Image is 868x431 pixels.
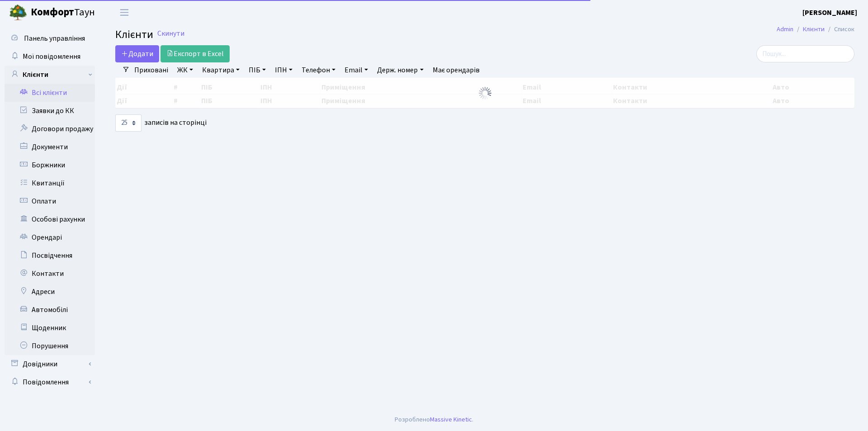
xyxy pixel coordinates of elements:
a: Держ. номер [373,62,427,78]
a: Особові рахунки [5,210,95,228]
a: Скинути [157,29,184,38]
a: Телефон [298,62,339,78]
a: Email [341,62,372,78]
a: Панель управління [5,29,95,47]
a: ПІБ [245,62,269,78]
a: Довідники [5,355,95,373]
a: Приховані [131,62,172,78]
a: [PERSON_NAME] [802,7,857,18]
a: ІПН [271,62,296,78]
b: [PERSON_NAME] [802,8,857,18]
img: Обробка... [478,86,492,100]
a: Admin [777,24,793,34]
span: Клієнти [115,27,153,43]
div: Розроблено . [395,415,473,425]
a: Заявки до КК [5,102,95,120]
span: Мої повідомлення [23,52,80,62]
a: Автомобілі [5,301,95,319]
img: logo.png [9,4,27,22]
a: Додати [115,45,159,62]
a: Massive Kinetic [430,415,472,424]
a: Документи [5,138,95,156]
a: Щоденник [5,319,95,337]
a: Адреси [5,283,95,301]
a: Має орендарів [429,62,483,78]
a: Посвідчення [5,246,95,265]
a: Квартира [198,62,243,78]
span: Таун [31,5,95,20]
input: Пошук... [756,45,854,62]
a: Клієнти [803,24,825,34]
a: Орендарі [5,228,95,246]
b: Комфорт [31,5,74,19]
a: Договори продажу [5,120,95,138]
a: Квитанції [5,174,95,192]
li: Список [825,24,854,34]
button: Переключити навігацію [113,5,136,20]
a: Повідомлення [5,373,95,391]
a: Клієнти [5,66,95,84]
span: Панель управління [24,33,85,43]
a: Експорт в Excel [160,45,230,62]
label: записів на сторінці [115,114,207,132]
select: записів на сторінці [115,114,142,132]
a: Порушення [5,337,95,355]
a: ЖК [174,62,197,78]
a: Мої повідомлення [5,47,95,66]
a: Контакти [5,265,95,283]
a: Боржники [5,156,95,174]
a: Всі клієнти [5,84,95,102]
span: Додати [121,49,153,59]
a: Оплати [5,192,95,210]
nav: breadcrumb [763,20,868,39]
